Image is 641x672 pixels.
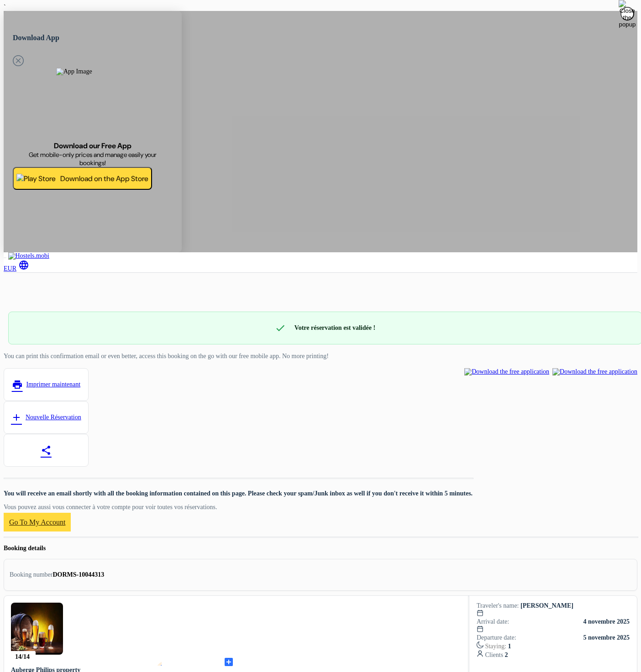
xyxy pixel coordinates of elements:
strong: DORMS-10044313 [53,571,105,578]
span: Get mobile-only prices and manage easily your bookings! [23,151,162,167]
p: Vous pouvez aussi vous connecter à votre compte pour voir toutes vos réservations. [4,504,473,511]
b: 5 novembre 2025 [583,634,630,641]
img: Download the free application [552,368,637,375]
span: Traveler's name: [477,602,519,609]
a: EUR [4,265,16,272]
span: Download on the App Store [60,174,148,183]
span: Departure date: [477,634,516,641]
a: addNouvelle Réservation [4,401,89,434]
a: share [4,434,89,467]
a: language [18,265,29,272]
span: add [11,412,22,423]
p: You will receive an email shortly with all the booking information contained on this page. Please... [4,490,473,497]
b: 1 [508,643,511,650]
b: 4 novembre 2025 [583,618,630,625]
a: printImprimer maintenant [4,368,89,401]
h5: Download App [13,32,173,43]
span: Clients [485,651,508,658]
i: language [18,260,29,271]
span: Booking details [4,545,46,552]
span: print [12,379,23,390]
img: beer_86480_15108554101099.jpg [11,603,63,655]
a: add_box [223,656,234,666]
span: Arrival date: [477,618,509,625]
img: Play Store [16,174,56,183]
span: Staying: [485,643,511,650]
span: 14 [23,653,30,661]
span: You can print this confirmation email or even better, access this booking on the go with our free... [4,353,329,359]
svg: Close [13,55,24,66]
b: [PERSON_NAME] [520,602,573,609]
span: share [41,445,52,456]
a: Go to my account [4,513,71,531]
img: Download the free application [464,368,549,375]
div: Booking number [10,571,53,578]
span: 14/ [15,653,23,661]
img: App Image [56,68,129,141]
span: Download our Free App [54,141,131,151]
span: check [275,323,286,333]
img: Hostels.mobi [8,252,49,260]
b: 2 [505,651,508,658]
